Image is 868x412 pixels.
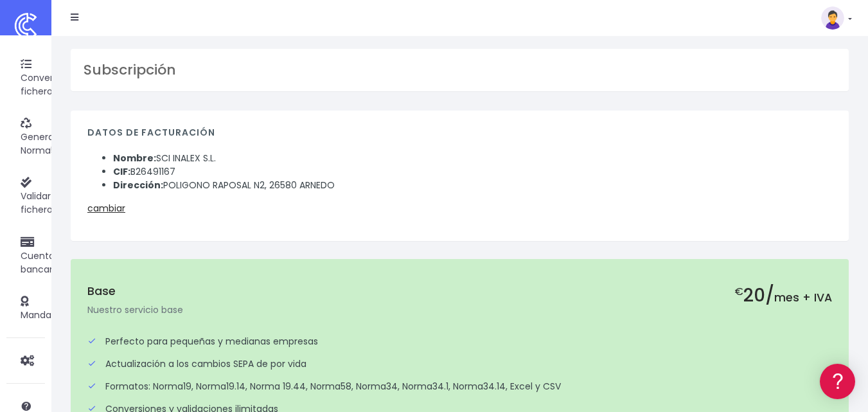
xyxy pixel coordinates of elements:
[13,89,244,102] div: Información general
[87,335,832,348] div: Perfecto para pequeñas y medianas empresas
[13,344,244,366] button: Contáctanos
[87,127,832,145] h4: Datos de facturación
[13,142,244,154] div: Convertir ficheros
[113,179,832,192] li: POLIGONO RAPOSAL N2, 26580 ARNEDO
[177,370,247,382] a: POWERED BY ENCHANT
[87,380,832,393] div: Formatos: Norma19, Norma19.14, Norma 19.44, Norma58, Norma34, Norma34.1, Norma34.14, Excel y CSV
[13,163,244,183] a: Formatos
[821,6,844,30] img: profile
[774,290,832,305] span: mes + IVA
[87,303,832,317] p: Nuestro servicio base
[113,152,832,165] li: SCI INALEX S.L.
[13,202,244,222] a: Videotutoriales
[87,357,832,371] div: Actualización a los cambios SEPA de por vida
[6,226,45,285] a: Cuentas bancarias
[84,62,836,78] h3: Subscripción
[6,107,45,166] a: Generar Norma58
[6,285,45,331] a: Mandatos
[13,309,244,321] div: Programadores
[734,285,832,307] h2: 20/
[13,222,244,242] a: Perfiles de empresas
[113,165,130,178] strong: CIF:
[87,202,125,215] a: cambiar
[10,10,42,42] img: logo
[13,328,244,348] a: API
[113,165,832,179] li: B26491167
[6,166,45,226] a: Validar fichero
[113,179,163,192] strong: Dirección:
[13,255,244,267] div: Facturación
[113,152,156,165] strong: Nombre:
[13,276,244,296] a: General
[87,285,832,298] h5: Base
[734,283,743,299] small: €
[13,183,244,202] a: Problemas habituales
[13,109,244,129] a: Información general
[6,48,45,107] a: Convertir fichero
